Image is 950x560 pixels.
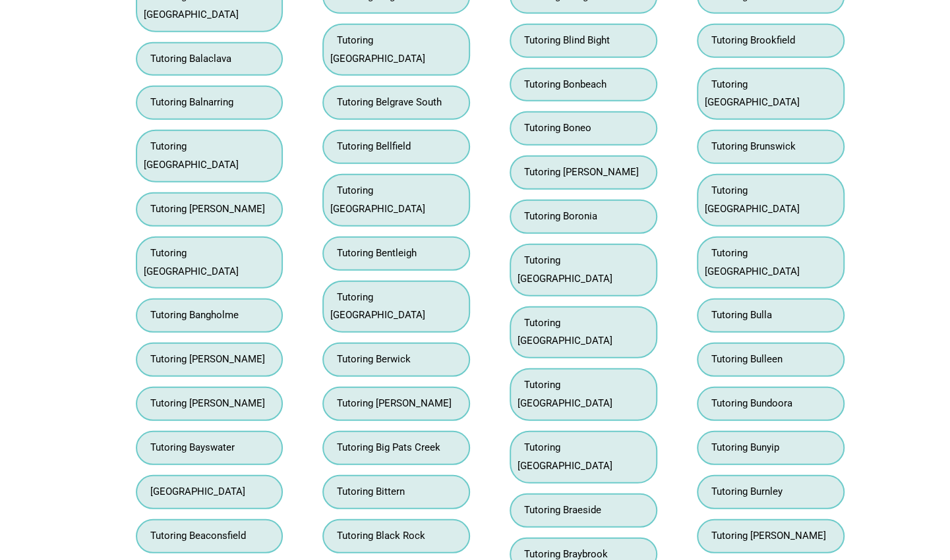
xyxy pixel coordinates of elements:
[144,53,231,65] a: Tutoring Balaclava
[330,397,452,409] a: Tutoring [PERSON_NAME]
[144,397,265,409] a: Tutoring [PERSON_NAME]
[705,309,772,321] a: Tutoring Bulla
[705,78,800,109] a: Tutoring [GEOGRAPHIC_DATA]
[518,548,608,560] a: Tutoring Braybrook
[518,379,612,409] a: Tutoring [GEOGRAPHIC_DATA]
[330,530,425,542] a: Tutoring Black Rock
[705,530,826,542] a: Tutoring [PERSON_NAME]
[518,78,607,90] a: Tutoring Bonbeach
[144,309,239,321] a: Tutoring Bangholme
[518,34,610,46] a: Tutoring Blind Bight
[330,96,442,108] a: Tutoring Belgrave South
[144,96,233,108] a: Tutoring Balnarring
[144,203,265,215] a: Tutoring [PERSON_NAME]
[518,122,591,134] a: Tutoring Boneo
[705,486,783,497] a: Tutoring Burnley
[144,441,235,453] a: Tutoring Bayswater
[330,140,411,152] a: Tutoring Bellfield
[518,317,612,347] a: Tutoring [GEOGRAPHIC_DATA]
[518,210,597,222] a: Tutoring Boronia
[705,184,800,215] a: Tutoring [GEOGRAPHIC_DATA]
[330,184,425,215] a: Tutoring [GEOGRAPHIC_DATA]
[518,254,612,285] a: Tutoring [GEOGRAPHIC_DATA]
[705,140,796,152] a: Tutoring Brunswick
[705,247,800,277] a: Tutoring [GEOGRAPHIC_DATA]
[518,504,601,516] a: Tutoring Braeside
[330,486,405,497] a: Tutoring Bittern
[144,247,239,277] a: Tutoring [GEOGRAPHIC_DATA]
[330,441,440,453] a: Tutoring Big Pats Creek
[705,441,779,453] a: Tutoring Bunyip
[330,353,411,365] a: Tutoring Berwick
[705,353,783,365] a: Tutoring Bulleen
[330,291,425,322] a: Tutoring [GEOGRAPHIC_DATA]
[518,166,639,178] a: Tutoring [PERSON_NAME]
[518,441,612,472] a: Tutoring [GEOGRAPHIC_DATA]
[330,247,417,259] a: Tutoring Bentleigh
[705,397,792,409] a: Tutoring Bundoora
[330,34,425,65] a: Tutoring [GEOGRAPHIC_DATA]
[144,140,239,171] a: Tutoring [GEOGRAPHIC_DATA]
[705,34,795,46] a: Tutoring Brookfield
[144,530,246,542] a: Tutoring Beaconsfield
[144,353,265,365] a: Tutoring [PERSON_NAME]
[730,411,950,560] iframe: Chat Widget
[144,486,245,497] a: [GEOGRAPHIC_DATA]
